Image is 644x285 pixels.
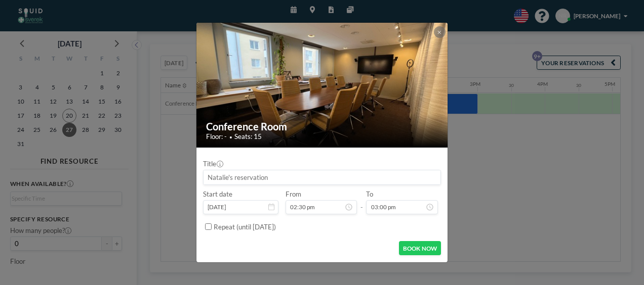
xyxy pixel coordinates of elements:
[204,170,440,184] input: Natalie's reservation
[399,241,441,255] button: BOOK NOW
[203,160,223,168] label: Title
[206,120,438,133] h2: Conference Room
[234,132,262,141] span: Seats: 15
[286,190,301,199] label: From
[203,190,232,199] label: Start date
[229,134,232,140] span: •
[214,223,276,231] label: Repeat (until [DATE])
[360,193,363,212] span: -
[206,132,227,141] span: Floor: -
[366,190,373,199] label: To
